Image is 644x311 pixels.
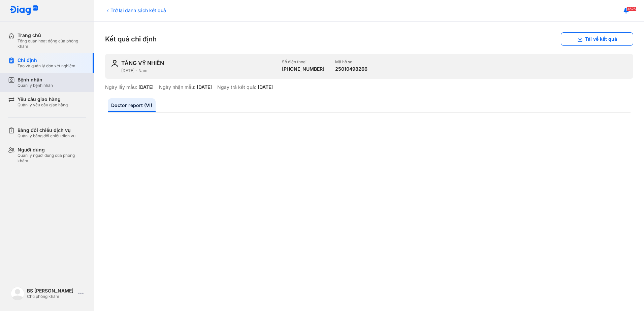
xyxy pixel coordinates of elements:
a: Doctor report (VI) [108,98,156,112]
span: 4626 [626,6,637,11]
div: Tạo và quản lý đơn xét nghiệm [18,63,75,69]
img: logo [11,287,24,300]
div: Số điện thoại [282,59,324,65]
div: Chỉ định [18,57,75,63]
div: [DATE] [138,84,154,90]
div: Ngày nhận mẫu: [159,84,195,90]
div: Quản lý bệnh nhân [18,83,53,88]
div: Bệnh nhân [18,77,53,83]
div: 25010498266 [335,66,367,72]
div: [DATE] - Nam [121,68,277,73]
img: logo [9,5,38,16]
div: Người dùng [18,147,86,153]
div: BS [PERSON_NAME] [27,288,75,294]
div: Tổng quan hoạt động của phòng khám [18,38,86,49]
div: Mã hồ sơ [335,59,367,65]
div: [DATE] [258,84,273,90]
div: Kết quả chỉ định [105,32,633,46]
div: [DATE] [197,84,212,90]
div: Yêu cầu giao hàng [18,96,68,102]
div: Bảng đối chiếu dịch vụ [18,127,75,133]
div: Ngày trả kết quả: [217,84,256,90]
div: Quản lý yêu cầu giao hàng [18,102,68,108]
div: Ngày lấy mẫu: [105,84,137,90]
div: Quản lý bảng đối chiếu dịch vụ [18,133,75,139]
div: Trở lại danh sách kết quả [105,7,166,14]
img: user-icon [110,59,119,67]
div: [PHONE_NUMBER] [282,66,324,72]
div: Trang chủ [18,32,86,38]
div: Quản lý người dùng của phòng khám [18,153,86,164]
button: Tải về kết quả [561,32,633,46]
div: TĂNG VỸ NHIÊN [121,59,164,67]
div: Chủ phòng khám [27,294,75,299]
